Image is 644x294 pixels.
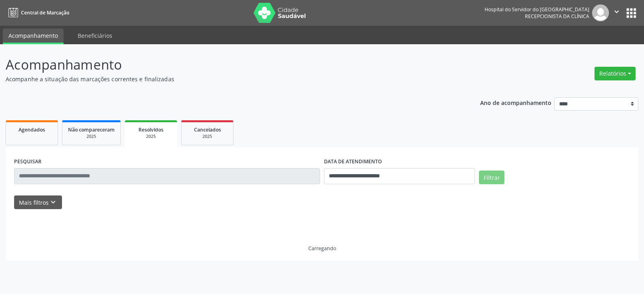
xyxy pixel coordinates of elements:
[68,126,115,133] span: Não compareceram
[6,55,448,75] p: Acompanhamento
[525,13,589,20] span: Recepcionista da clínica
[49,198,58,207] i: keyboard_arrow_down
[14,156,41,168] label: PESQUISAR
[194,126,221,133] span: Cancelados
[68,134,115,140] div: 2025
[14,195,62,210] button: Mais filtroskeyboard_arrow_down
[187,134,227,140] div: 2025
[308,245,336,252] div: Carregando
[3,29,64,44] a: Acompanhamento
[130,134,171,140] div: 2025
[21,9,69,16] span: Central de Marcação
[624,6,638,20] button: apps
[480,97,551,107] p: Ano de acompanhamento
[6,75,448,83] p: Acompanhe a situação das marcações correntes e finalizadas
[485,6,589,13] div: Hospital do Servidor do [GEOGRAPHIC_DATA]
[479,171,504,184] button: Filtrar
[19,126,45,133] span: Agendados
[138,126,163,133] span: Resolvidos
[72,29,118,43] a: Beneficiários
[6,6,69,19] a: Central de Marcação
[609,4,624,21] button: 
[594,67,636,80] button: Relatórios
[592,4,609,21] img: img
[612,7,621,16] i: 
[324,156,382,168] label: DATA DE ATENDIMENTO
